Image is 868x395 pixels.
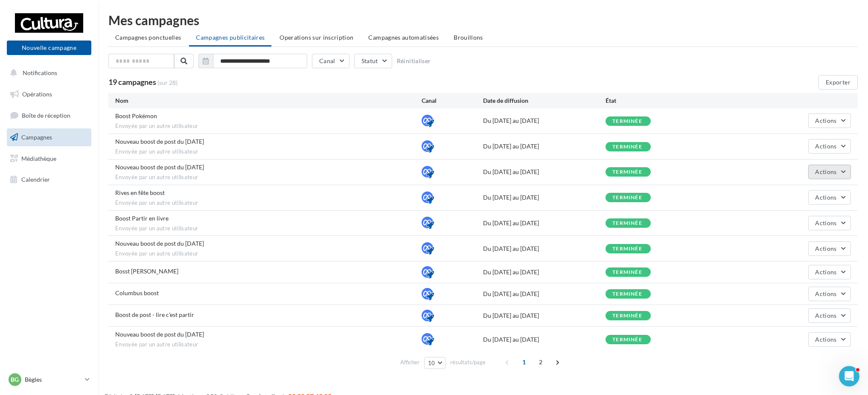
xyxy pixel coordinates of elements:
button: Actions [808,287,851,301]
span: Actions [816,219,837,227]
span: Envoyée par un autre utilisateur [115,225,422,232]
a: Boîte de réception [5,106,93,125]
span: Nouveau boost de post du 01/09/2025 [115,163,204,171]
span: Boîte de réception [22,112,70,119]
span: Actions [816,290,837,297]
span: Nouveau boost de post du 24/02/2025 [115,331,204,338]
div: Du [DATE] au [DATE] [483,311,606,320]
span: 2 [534,355,548,369]
span: Opérations [22,90,52,98]
button: Actions [808,265,851,279]
div: État [606,96,728,105]
span: Nouveau boost de post du 03/09/2025 [115,138,204,145]
span: Envoyée par un autre utilisateur [115,148,422,156]
span: Boost de post - lire c'est partir [115,311,194,318]
span: 1 [517,355,531,369]
div: Du [DATE] au [DATE] [483,244,606,253]
div: terminée [612,270,642,275]
span: Bosst cynthia kafka [115,267,178,275]
div: Date de diffusion [483,96,606,105]
div: terminée [612,195,642,200]
button: Notifications [5,64,90,82]
span: Actions [816,312,837,319]
span: Boost Partir en livre [115,215,169,222]
span: Campagnes [21,134,52,141]
span: Calendrier [21,176,50,183]
div: terminée [612,246,642,252]
span: Campagnes ponctuelles [115,34,181,41]
span: Actions [816,268,837,276]
span: Actions [816,245,837,252]
div: Du [DATE] au [DATE] [483,290,606,298]
span: Envoyée par un autre utilisateur [115,250,422,258]
a: Calendrier [5,171,93,189]
div: terminée [612,291,642,297]
div: terminée [612,221,642,226]
iframe: Intercom live chat [839,366,859,386]
span: Envoyée par un autre utilisateur [115,174,422,181]
span: Brouillons [454,34,483,41]
p: Bègles [25,375,82,384]
button: Actions [808,216,851,230]
div: terminée [612,313,642,319]
button: Exporter [818,75,858,90]
div: terminée [612,119,642,124]
button: Canal [312,54,350,68]
span: Médiathèque [21,154,56,162]
div: Mes campagnes [108,14,858,26]
div: Du [DATE] au [DATE] [483,219,606,227]
span: 19 campagnes [108,77,156,87]
a: Médiathèque [5,150,93,168]
span: Actions [816,168,837,175]
div: Du [DATE] au [DATE] [483,168,606,176]
span: résultats/page [450,358,486,366]
span: Envoyée par un autre utilisateur [115,341,422,349]
div: terminée [612,144,642,150]
span: Notifications [23,69,57,76]
button: Actions [808,190,851,205]
a: Campagnes [5,128,93,146]
span: Envoyée par un autre utilisateur [115,199,422,207]
button: Statut [354,54,392,68]
div: terminée [612,337,642,343]
span: Nouveau boost de post du 06/05/2025 [115,240,204,247]
span: Operations sur inscription [280,34,353,41]
span: Actions [816,336,837,343]
span: Boost Pokémon [115,112,157,119]
a: Bg Bègles [7,372,91,388]
button: Actions [808,165,851,179]
button: Réinitialiser [397,58,431,64]
div: Du [DATE] au [DATE] [483,335,606,344]
span: (sur 28) [157,79,178,86]
div: Du [DATE] au [DATE] [483,142,606,151]
button: Actions [808,241,851,256]
button: 10 [424,357,446,369]
div: Du [DATE] au [DATE] [483,116,606,125]
div: Du [DATE] au [DATE] [483,268,606,276]
div: Du [DATE] au [DATE] [483,193,606,202]
button: Actions [808,139,851,154]
span: Rives en fête boost [115,189,165,196]
button: Actions [808,308,851,323]
span: Actions [816,194,837,201]
span: Columbus boost [115,289,159,296]
div: terminée [612,169,642,175]
div: Canal [422,96,483,105]
span: Actions [816,142,837,150]
button: Actions [808,113,851,128]
button: Nouvelle campagne [7,41,91,55]
span: 10 [428,360,435,366]
span: Afficher [400,358,419,366]
span: Bg [11,375,19,384]
a: Opérations [5,85,93,103]
span: Campagnes automatisées [369,34,439,41]
button: Actions [808,332,851,347]
span: Actions [816,117,837,124]
div: Nom [115,96,422,105]
span: Envoyée par un autre utilisateur [115,122,422,130]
